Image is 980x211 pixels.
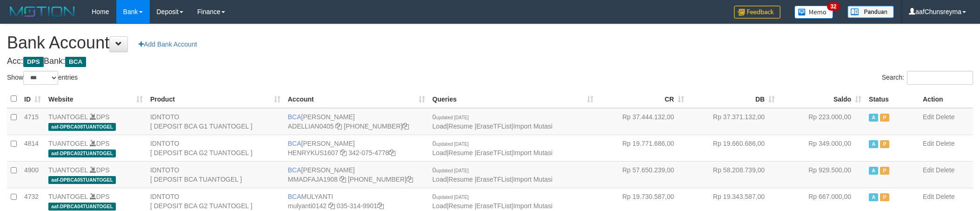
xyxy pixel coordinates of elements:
td: 4715 [20,108,45,135]
a: ADELLIAN0405 [288,123,334,130]
span: Paused [880,167,889,175]
td: IDNTOTO [ DEPOSIT BCA G1 TUANTOGEL ] [147,108,284,135]
a: Copy mulyanti0142 to clipboard [328,202,335,210]
td: 4900 [20,161,45,188]
a: Load [433,123,447,130]
a: MMADFAJA1908 [288,176,338,183]
img: Feedback.jpg [734,6,780,19]
td: [PERSON_NAME] 342-075-4778 [284,135,429,161]
td: DPS [45,161,147,188]
span: Paused [880,193,889,201]
a: EraseTFList [476,176,511,183]
h4: Acc: Bank: [7,57,973,66]
a: Copy 4062282031 to clipboard [407,176,413,183]
a: Resume [448,123,473,130]
td: Rp 37.371.132,00 [688,108,779,135]
td: DPS [45,108,147,135]
a: TUANTOGEL [48,113,88,121]
td: 4814 [20,135,45,161]
a: Copy 5655032115 to clipboard [402,123,409,130]
a: Load [433,176,447,183]
span: | | | [433,140,553,157]
a: EraseTFList [476,149,511,157]
th: Action [919,90,973,108]
a: TUANTOGEL [48,166,88,174]
span: aaf-DPBCA05TUANTOGEL [48,176,116,184]
a: Import Mutasi [513,149,553,157]
span: 32 [827,2,840,11]
a: Import Mutasi [513,123,553,130]
span: BCA [288,140,301,147]
a: Load [433,149,447,157]
td: Rp 57.650.239,00 [597,161,688,188]
td: Rp 223.000,00 [779,108,865,135]
span: updated [DATE] [436,115,468,120]
span: Active [869,140,878,148]
th: Status [865,90,919,108]
th: CR: activate to sort column ascending [597,90,688,108]
span: updated [DATE] [436,142,468,147]
span: BCA [288,113,301,121]
a: Edit [923,113,934,121]
span: Paused [880,140,889,148]
td: Rp 19.660.686,00 [688,135,779,161]
label: Search: [882,71,973,85]
select: Showentries [23,71,58,85]
a: mulyanti0142 [288,202,327,210]
td: [PERSON_NAME] [PHONE_NUMBER] [284,161,429,188]
td: [PERSON_NAME] [PHONE_NUMBER] [284,108,429,135]
span: Paused [880,114,889,122]
th: Account: activate to sort column ascending [284,90,429,108]
span: | | | [433,166,553,183]
th: Saldo: activate to sort column ascending [779,90,865,108]
label: Show entries [7,71,78,85]
span: BCA [65,57,86,67]
span: 0 [433,113,469,121]
span: Active [869,167,878,175]
a: TUANTOGEL [48,140,88,147]
a: Copy ADELLIAN0405 to clipboard [335,123,342,130]
a: Copy MMADFAJA1908 to clipboard [340,176,346,183]
span: DPS [23,57,44,67]
img: panduan.png [847,6,894,18]
td: Rp 58.208.739,00 [688,161,779,188]
a: TUANTOGEL [48,193,88,200]
a: EraseTFList [476,123,511,130]
a: Load [433,202,447,210]
span: 0 [433,140,469,147]
span: 0 [433,166,469,174]
span: aaf-DPBCA08TUANTOGEL [48,123,116,131]
a: Delete [936,113,954,121]
a: Add Bank Account [133,36,203,52]
img: Button%20Memo.svg [794,6,833,19]
a: Copy 3420754778 to clipboard [389,149,395,157]
td: IDNTOTO [ DEPOSIT BCA TUANTOGEL ] [147,161,284,188]
span: | | | [433,113,553,130]
a: Edit [923,193,934,200]
a: Delete [936,193,954,200]
th: Product: activate to sort column ascending [147,90,284,108]
a: Copy HENRYKUS1607 to clipboard [340,149,347,157]
span: 0 [433,193,469,200]
a: Import Mutasi [513,176,553,183]
td: Rp 19.771.686,00 [597,135,688,161]
span: updated [DATE] [436,168,468,173]
input: Search: [907,71,973,85]
td: Rp 929.500,00 [779,161,865,188]
th: Queries: activate to sort column ascending [429,90,598,108]
a: Copy 0353149901 to clipboard [377,202,384,210]
th: Website: activate to sort column ascending [45,90,147,108]
a: Edit [923,166,934,174]
h1: Bank Account [7,34,973,52]
td: DPS [45,135,147,161]
span: Active [869,193,878,201]
span: Active [869,114,878,122]
span: aaf-DPBCA04TUANTOGEL [48,203,116,211]
a: EraseTFList [476,202,511,210]
span: | | | [433,193,553,210]
span: updated [DATE] [436,195,468,200]
th: ID: activate to sort column ascending [20,90,45,108]
td: IDNTOTO [ DEPOSIT BCA G2 TUANTOGEL ] [147,135,284,161]
span: aaf-DPBCA02TUANTOGEL [48,150,116,157]
a: Delete [936,166,954,174]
